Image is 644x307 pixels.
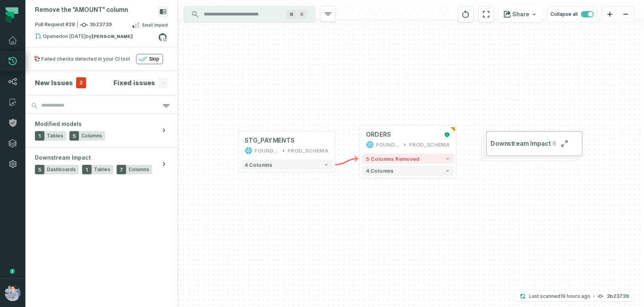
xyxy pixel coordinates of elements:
[158,77,168,88] span: -
[25,147,177,181] button: Downstream Impact5Dashboards1Tables7Columns
[149,56,159,62] span: Skip
[287,147,329,154] div: PROD_SCHEMA
[35,77,168,88] button: New Issues2Fixed issues-
[602,7,618,22] button: zoom in
[128,166,149,173] span: Columns
[297,10,307,19] span: Press ⌘ + K to focus the search bar
[94,166,110,173] span: Tables
[35,154,91,162] span: Downstream Impact
[117,165,126,174] span: 7
[142,22,168,28] span: Small Impact
[409,141,450,149] div: PROD_SCHEMA
[607,294,629,299] h4: 3b23739
[335,159,358,165] g: Edge from c8867c613c347eb7857e509391c84b7d to 0dd85c77dd217d0afb16c7d4fb3eff19
[113,78,155,88] h4: Fixed issues
[9,268,16,275] div: Tooltip anchor
[62,33,86,39] relative-time: Mar 10, 2025, 5:00 PM EDT
[547,6,597,22] button: Collapse all
[92,34,133,39] strong: Barak Fargoun (fargoun)
[491,139,550,147] span: Downstream Impact
[35,165,44,174] span: 5
[47,133,63,139] span: Tables
[618,7,634,22] button: zoom out
[157,32,168,42] a: View on github
[255,147,279,154] div: FOUNDATIONAL_DB
[35,78,73,88] h4: New Issues
[366,156,420,162] span: 5 columns removed
[442,132,450,137] div: Certified
[486,131,583,156] button: Downstream Impact6
[366,168,394,174] span: 4 columns
[376,141,401,149] div: FOUNDATIONAL_DB
[529,292,590,300] p: Last scanned
[47,166,76,173] span: Dashboards
[69,131,79,141] span: 5
[82,165,92,174] span: 1
[35,120,82,128] span: Modified models
[5,285,21,301] img: avatar of Alon Nafta
[35,131,44,141] span: 1
[366,131,391,139] div: ORDERS
[560,293,590,299] relative-time: Aug 27, 2025, 9:28 PM EDT
[25,114,177,147] button: Modified models1Tables5Columns
[286,10,297,19] span: Press ⌘ + K to focus the search bar
[499,6,542,22] button: Share
[515,292,634,301] button: Last scanned[DATE] 9:28:08 PM3b23739
[35,33,158,42] div: Opened by
[41,56,130,62] div: Failed checks detected in your CI tool
[76,77,86,88] span: 2
[81,133,102,139] span: Columns
[245,162,272,168] span: 4 columns
[245,137,295,145] div: STG_PAYMENTS
[550,139,556,147] span: 6
[35,6,128,14] div: Remove the "AMOUNT" column
[136,54,163,64] button: Skip
[35,21,112,29] span: Pull Request #28 3b23739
